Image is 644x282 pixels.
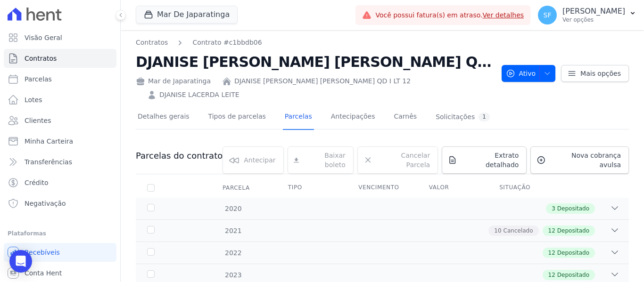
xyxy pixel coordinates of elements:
p: Ver opções [562,16,625,24]
div: Mar de Japaratinga [136,76,211,86]
a: Negativação [4,194,116,213]
h2: DJANISE [PERSON_NAME] [PERSON_NAME] QD I LT 12 [136,51,494,73]
span: Lotes [25,95,42,105]
a: Ver detalhes [483,11,524,19]
span: 10 [494,226,501,235]
a: Parcelas [4,70,116,89]
a: Detalhes gerais [136,105,191,130]
a: Parcelas [283,105,314,130]
th: Tipo [277,178,347,198]
span: 3 [552,204,555,213]
a: DJANISE LACERDA LEITE [159,90,239,100]
span: Ativo [506,65,536,82]
span: Você possui fatura(s) em atraso. [375,10,524,20]
a: Contratos [136,38,168,48]
span: Transferências [25,157,72,167]
div: Parcela [211,178,261,197]
span: 12 [548,249,555,257]
span: Clientes [25,116,51,125]
span: Nova cobrança avulsa [550,151,621,169]
a: Contrato #c1bbdb06 [192,38,262,48]
span: Mais opções [580,69,621,78]
div: Solicitações [436,113,490,121]
span: Depositado [557,271,589,279]
button: SF [PERSON_NAME] Ver opções [530,2,644,28]
span: Cancelado [504,226,533,235]
a: Carnês [392,105,419,130]
a: Antecipações [329,105,377,130]
span: Contratos [25,54,57,63]
div: Plataformas [8,228,113,239]
th: Vencimento [347,178,417,198]
a: Extrato detalhado [442,146,527,174]
span: 12 [548,271,555,279]
p: [PERSON_NAME] [562,7,625,16]
span: 12 [548,226,555,235]
a: Solicitações1 [434,105,492,130]
a: Nova cobrança avulsa [530,146,629,174]
span: Crédito [25,178,49,187]
nav: Breadcrumb [136,38,494,48]
a: Tipos de parcelas [206,105,268,130]
a: Transferências [4,153,116,171]
a: Clientes [4,111,116,130]
button: Mar De Japaratinga [136,6,238,24]
span: Negativação [25,199,66,208]
span: Depositado [557,226,589,235]
th: Situação [488,178,558,198]
span: Extrato detalhado [461,151,519,169]
nav: Breadcrumb [136,38,262,48]
a: Visão Geral [4,28,116,47]
a: DJANISE [PERSON_NAME] [PERSON_NAME] QD I LT 12 [234,76,411,86]
div: 1 [479,113,490,121]
a: Minha Carteira [4,132,116,151]
span: Visão Geral [25,33,62,42]
a: Recebíveis [4,243,116,262]
span: Depositado [557,249,589,257]
th: Valor [418,178,488,198]
span: Minha Carteira [25,137,73,146]
a: Contratos [4,49,116,68]
span: Depositado [557,204,589,213]
span: Parcelas [25,74,52,84]
a: Crédito [4,173,116,192]
span: SF [544,12,552,18]
a: Lotes [4,90,116,109]
div: Open Intercom Messenger [9,250,32,273]
a: Mais opções [561,65,629,82]
span: Recebíveis [25,248,60,257]
h3: Parcelas do contrato [136,150,223,161]
button: Ativo [502,65,556,82]
span: Conta Hent [25,268,62,278]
